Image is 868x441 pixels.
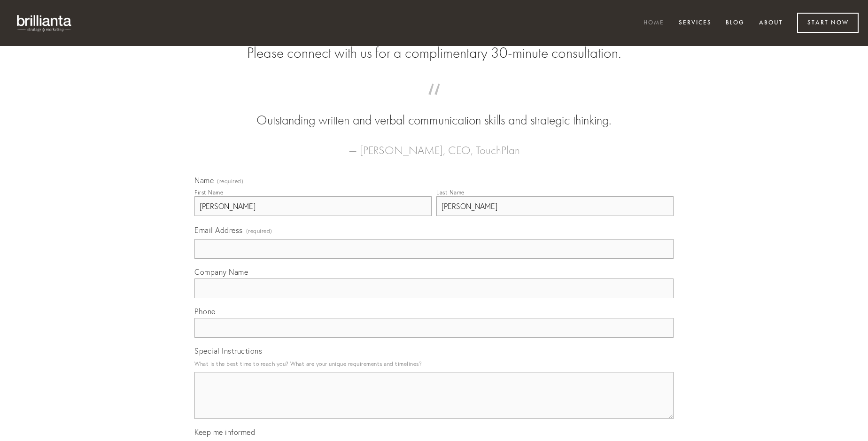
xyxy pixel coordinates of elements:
[753,15,789,31] a: About
[673,15,718,31] a: Services
[246,224,272,237] span: (required)
[209,93,659,111] span: “
[194,176,214,185] span: Name
[436,189,465,196] div: Last Name
[194,307,216,316] span: Phone
[209,93,659,130] blockquote: Outstanding written and verbal communication skills and strategic thinking.
[720,15,751,31] a: Blog
[217,178,243,184] span: (required)
[194,427,255,437] span: Keep me informed
[194,225,243,235] span: Email Address
[194,357,674,370] p: What is the best time to reach you? What are your unique requirements and timelines?
[194,346,262,356] span: Special Instructions
[194,189,223,196] div: First Name
[194,267,248,277] span: Company Name
[9,9,80,37] img: brillianta - research, strategy, marketing
[194,44,674,62] h2: Please connect with us for a complimentary 30-minute consultation.
[209,130,659,160] figcaption: — [PERSON_NAME], CEO, TouchPlan
[637,15,670,31] a: Home
[797,13,859,33] a: Start Now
